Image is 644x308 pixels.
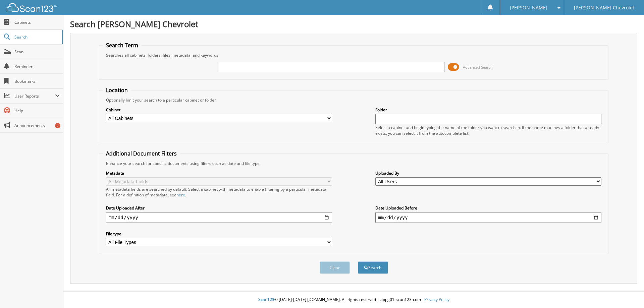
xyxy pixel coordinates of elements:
a: Privacy Policy [424,297,449,302]
a: here [176,192,185,198]
legend: Search Term [103,42,142,49]
button: Search [358,261,388,274]
span: Reminders [14,64,60,69]
span: Scan [14,49,60,55]
legend: Location [103,86,131,94]
input: start [106,212,332,223]
span: Advanced Search [463,65,493,70]
span: [PERSON_NAME] Chevrolet [574,6,634,10]
span: Search [14,34,59,40]
div: © [DATE]-[DATE] [DOMAIN_NAME]. All rights reserved | appg01-scan123-com | [63,292,644,308]
div: All metadata fields are searched by default. Select a cabinet with metadata to enable filtering b... [106,186,332,198]
span: User Reports [14,93,55,99]
div: Searches all cabinets, folders, files, metadata, and keywords [103,52,605,58]
span: Announcements [14,123,60,128]
div: Enhance your search for specific documents using filters such as date and file type. [103,161,605,166]
span: [PERSON_NAME] [510,6,547,10]
label: Uploaded By [375,170,601,176]
div: Select a cabinet and begin typing the name of the folder you want to search in. If the name match... [375,125,601,136]
button: Clear [320,261,350,274]
label: File type [106,231,332,237]
div: 2 [55,123,60,128]
span: Cabinets [14,19,60,25]
label: Cabinet [106,107,332,113]
label: Date Uploaded Before [375,205,601,211]
span: Help [14,108,60,114]
input: end [375,212,601,223]
div: Optionally limit your search to a particular cabinet or folder [103,97,605,103]
legend: Additional Document Filters [103,150,180,157]
label: Date Uploaded After [106,205,332,211]
span: Bookmarks [14,78,60,84]
span: Scan123 [258,297,274,302]
label: Folder [375,107,601,113]
h1: Search [PERSON_NAME] Chevrolet [70,18,637,29]
img: scan123-logo-white.svg [7,3,57,12]
label: Metadata [106,170,332,176]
